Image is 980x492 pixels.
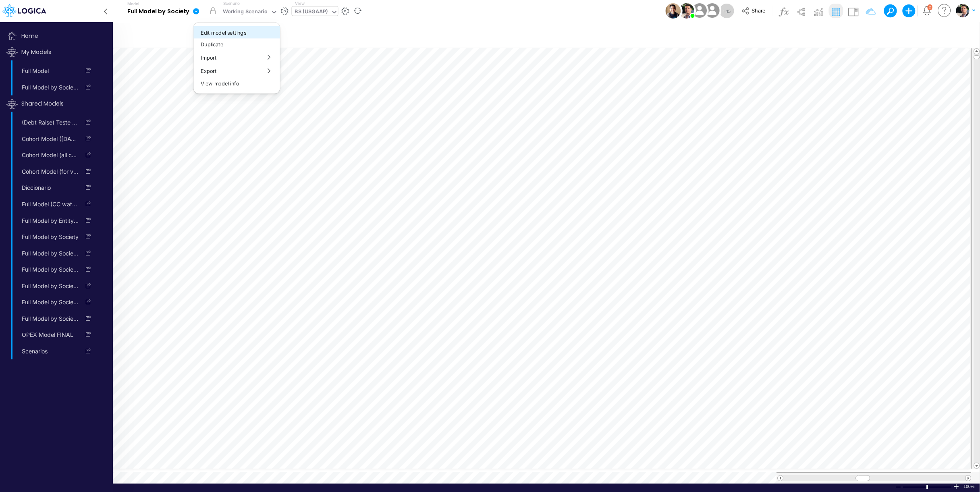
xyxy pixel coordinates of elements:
span: + 45 [723,8,731,14]
label: Model [127,2,139,6]
a: OPEX Model FINAL [16,328,80,341]
span: Click to sort models list by update time order [3,95,112,112]
label: View [295,0,304,6]
span: Click to sort models list by update time order [3,44,112,60]
div: Zoom [926,485,928,489]
a: Full Model by Society (UE validation [DATE]) [16,280,80,293]
button: View model info [193,77,280,90]
a: Cohort Model (all cohorts through 2035) [16,149,80,162]
button: Duplicate [193,38,280,51]
img: User Image Icon [703,2,721,20]
img: User Image Icon [679,3,694,19]
a: Full Model by Society - TESTING [16,81,80,94]
span: 100% [963,484,976,490]
a: Full Model by Society (WIP) [16,312,80,325]
div: Working Scenario [223,8,268,17]
div: Zoom level [963,484,976,490]
div: Zoom In [953,484,959,490]
a: Full Model (CC waterfall example) [16,198,80,211]
a: Full Model by Entity (initial validation for FS / OPEX) [16,214,80,227]
div: Zoom [903,484,953,490]
label: Scenario [223,0,240,6]
span: Home [3,28,112,44]
a: Full Model by Society [16,230,80,243]
a: Scenarios [16,345,80,358]
a: Diccionario [16,181,80,194]
input: Type a title here [7,25,804,42]
a: Cohort Model ([DATE]) [16,133,80,145]
div: 2 unread items [929,5,931,9]
button: Export [193,64,280,77]
a: Full Model by Society (UE validation [DATE]) [16,263,80,276]
a: Cohort Model (for validation with forecast through 2035 and actuals through [DATE]-24) [16,165,80,178]
a: (Debt Raise) Teste CDB Full Model by Society [16,116,80,129]
a: Notifications [922,6,932,15]
span: Share [752,7,765,13]
button: Edit model settings [193,26,280,39]
div: Zoom Out [895,484,901,490]
button: Share [737,5,771,17]
b: Full Model by Society [127,8,190,15]
button: Import [193,51,280,64]
img: User Image Icon [690,2,708,20]
a: Full Model [16,64,80,77]
div: BS (USGAAP) [295,8,328,17]
a: Full Model by Society (vWQs47l34Qyqm4VX0h_oLLJn9lVwjIon) [DATE]T20:00:15UTC [16,296,80,309]
a: Full Model by Society (ARCHIVED) [16,247,80,260]
img: User Image Icon [665,3,681,19]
